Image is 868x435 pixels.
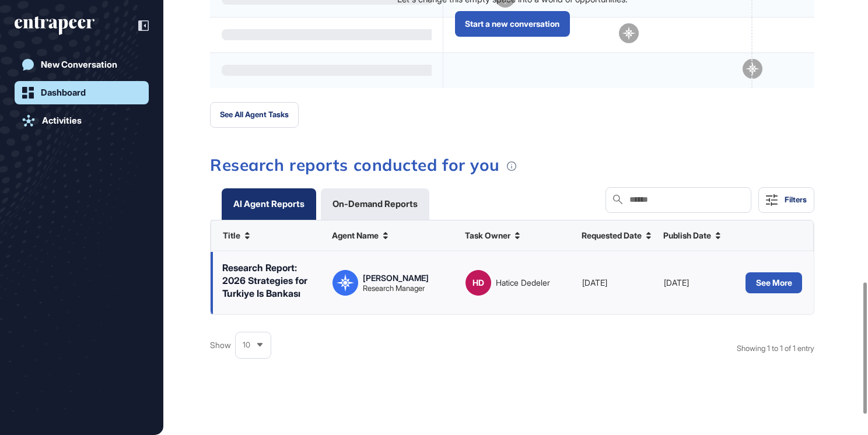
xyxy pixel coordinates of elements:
[223,231,240,240] span: Title
[210,102,299,128] button: See All Agent Tasks
[15,16,94,35] div: entrapeer-logo
[41,59,117,70] div: New Conversation
[41,87,86,98] div: Dashboard
[332,199,418,208] div: On-Demand Reports
[233,199,304,208] div: AI Agent Reports
[363,274,429,282] div: [PERSON_NAME]
[758,187,814,213] button: Filters
[210,341,231,350] span: Show
[15,109,149,132] a: Activities
[243,341,250,349] span: 10
[222,261,321,300] div: Research Report: 2026 Strategies for Turkiye Is Bankası
[737,343,814,355] div: Showing 1 to 1 of 1 entry
[466,270,491,296] div: HD
[582,278,607,287] span: [DATE]
[664,278,689,287] span: [DATE]
[332,231,379,240] span: Agent Name
[210,157,814,173] h3: Research reports conducted for you
[15,81,149,104] a: Dashboard
[465,231,510,240] span: Task Owner
[745,272,802,293] button: See More
[15,53,149,76] a: New Conversation
[42,115,82,126] div: Activities
[496,279,550,287] div: Hatice Dedeler
[455,11,570,37] a: Start a new conversation
[663,231,711,240] span: Publish Date
[785,195,807,204] div: Filters
[363,285,425,292] div: Research Manager
[582,231,642,240] span: Requested Date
